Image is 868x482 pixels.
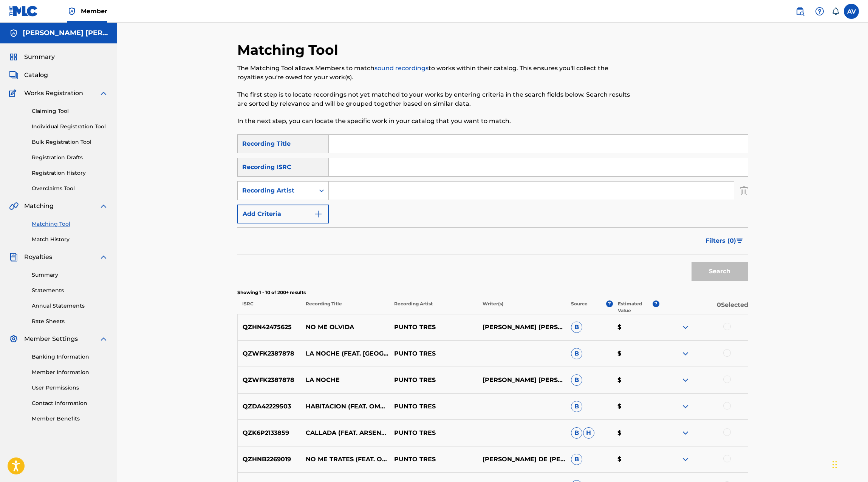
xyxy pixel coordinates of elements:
[571,401,582,412] span: B
[792,4,808,19] a: Public Search
[795,7,805,16] img: search
[9,52,18,62] img: Summary
[237,117,631,126] p: In the next step, you can locate the specific work in your catalog that you want to match.
[9,71,48,80] a: CatalogCatalog
[9,52,55,62] a: SummarySummary
[571,454,582,465] span: B
[478,300,566,314] p: Writer(s)
[238,376,301,385] p: QZWFK2387878
[571,374,582,386] span: B
[681,376,690,385] img: expand
[238,455,301,464] p: QZHNB2269019
[389,455,478,464] p: PUNTO TRES
[812,4,827,19] div: Help
[583,427,594,439] span: H
[301,402,389,411] p: HABITACION (FEAT. OMRONTHEBEAT)
[237,42,342,59] h2: Matching Tool
[736,239,743,243] img: filter
[389,323,478,332] p: PUNTO TRES
[653,300,659,307] span: ?
[237,300,301,314] p: ISRC
[740,181,748,200] img: Delete Criterion
[238,323,301,332] p: QZHN42475625
[32,154,108,162] a: Registration Drafts
[681,428,690,437] img: expand
[815,7,824,16] img: help
[613,402,659,411] p: $
[613,323,659,332] p: $
[389,300,478,314] p: Recording Artist
[81,7,107,15] span: Member
[681,323,690,332] img: expand
[681,349,690,358] img: expand
[9,71,18,80] img: Catalog
[32,317,108,325] a: Rate Sheets
[23,29,108,37] h5: JESUS ELIZABETH MUNOZ SANCHEZ
[24,89,83,98] span: Works Registration
[67,7,76,16] img: Top Rightsholder
[32,353,108,361] a: Banking Information
[32,123,108,131] a: Individual Registration Tool
[301,428,389,437] p: CALLADA (FEAT. ARSENAL [PERSON_NAME])
[237,205,329,223] button: Add Criteria
[478,376,566,385] p: [PERSON_NAME] [PERSON_NAME]
[237,289,748,296] p: Showing 1 - 10 of 200+ results
[32,169,108,177] a: Registration History
[237,90,631,108] p: The first step is to locate recordings not yet matched to your works by entering criteria in the ...
[571,427,582,439] span: B
[571,348,582,359] span: B
[32,138,108,146] a: Bulk Registration Tool
[32,220,108,228] a: Matching Tool
[301,376,389,385] p: LA NOCHE
[32,368,108,376] a: Member Information
[24,253,52,262] span: Royalties
[830,446,868,482] iframe: Chat Widget
[830,446,868,482] div: Widget de chat
[314,209,323,219] img: 9d2ae6d4665cec9f34b9.svg
[706,236,736,245] span: Filters ( 0 )
[844,4,859,19] div: User Menu
[237,64,631,82] p: The Matching Tool allows Members to match to works within their catalog. This ensures you'll coll...
[9,253,18,262] img: Royalties
[32,415,108,423] a: Member Benefits
[32,286,108,294] a: Statements
[613,376,659,385] p: $
[300,300,389,314] p: Recording Title
[613,349,659,358] p: $
[32,107,108,115] a: Claiming Tool
[832,453,837,476] div: Arrastrar
[9,202,19,211] img: Matching
[99,202,108,211] img: expand
[613,455,659,464] p: $
[701,231,748,250] button: Filters (0)
[32,236,108,243] a: Match History
[24,52,55,62] span: Summary
[832,8,839,15] div: Notifications
[32,185,108,192] a: Overclaims Tool
[389,402,478,411] p: PUNTO TRES
[9,29,18,38] img: Accounts
[613,428,659,437] p: $
[238,428,301,437] p: QZK6P2133859
[618,300,653,314] p: Estimated Value
[9,334,18,343] img: Member Settings
[847,337,868,397] iframe: Resource Center
[99,89,108,98] img: expand
[374,65,429,72] a: sound recordings
[301,323,389,332] p: NO ME OLVIDA
[389,349,478,358] p: PUNTO TRES
[659,300,748,314] p: 0 Selected
[389,376,478,385] p: PUNTO TRES
[99,253,108,262] img: expand
[389,428,478,437] p: PUNTO TRES
[32,399,108,407] a: Contact Information
[478,323,566,332] p: [PERSON_NAME] [PERSON_NAME]
[32,302,108,310] a: Annual Statements
[571,322,582,333] span: B
[32,384,108,392] a: User Permissions
[9,89,19,98] img: Works Registration
[32,271,108,279] a: Summary
[238,349,301,358] p: QZWFK2387878
[681,402,690,411] img: expand
[24,71,48,80] span: Catalog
